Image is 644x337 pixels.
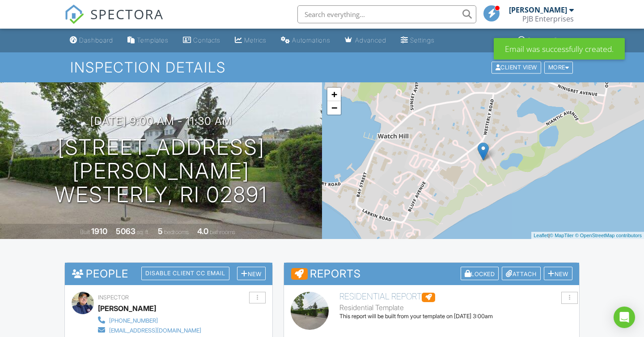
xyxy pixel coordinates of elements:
a: [EMAIL_ADDRESS][DOMAIN_NAME] [98,325,201,335]
div: Open Intercom Messenger [614,307,635,328]
div: 4.0 [197,226,208,236]
div: Metrics [244,36,267,44]
div: Email was successfully created. [494,38,625,60]
a: Leaflet [534,233,548,238]
a: Dashboard [66,32,117,49]
div: New [544,267,572,281]
a: Automations (Basic) [277,32,334,49]
div: Attach [502,267,541,281]
a: [PHONE_NUMBER] [98,315,201,325]
div: Contacts [193,36,220,44]
a: Advanced [341,32,390,49]
h1: [STREET_ADDRESS][PERSON_NAME] Westerly, RI 02891 [14,136,308,206]
a: Contacts [179,32,224,49]
span: sq. ft. [137,229,149,235]
div: [PERSON_NAME] [509,5,567,14]
div: Client View [491,61,541,73]
div: Advanced [355,36,386,44]
h1: Inspection Details [70,60,574,75]
a: Client View [491,64,543,70]
a: © MapTiler [550,233,574,238]
span: bedrooms [164,229,189,235]
div: New [237,267,266,281]
div: 5 [158,226,163,236]
div: [PHONE_NUMBER] [109,317,158,324]
h3: [DATE] 9:00 am - 11:30 am [90,115,232,127]
h3: Reports [284,263,579,285]
span: bathrooms [210,229,235,235]
div: Locked [461,267,499,281]
div: Settings [410,36,435,44]
a: Metrics [231,32,270,49]
div: This report will be built from your template on [DATE] 3:00am [339,313,572,320]
div: | [531,232,644,239]
div: [EMAIL_ADDRESS][DOMAIN_NAME] [109,327,201,334]
div: 1910 [91,226,107,236]
h3: People [65,263,272,285]
span: Inspector [98,294,129,301]
div: Automations [292,36,330,44]
a: © OpenStreetMap contributors [575,233,642,238]
div: Disable Client CC Email [141,267,229,280]
img: The Best Home Inspection Software - Spectora [64,4,84,24]
a: SPECTORA [64,12,164,31]
a: Support Center [514,32,578,49]
a: Templates [124,32,172,49]
a: Settings [397,32,438,49]
span: Built [80,229,90,235]
a: Zoom in [327,88,341,101]
div: Residential Template [339,303,572,312]
div: PJB Enterprises [522,14,574,23]
div: 5063 [116,226,136,236]
h6: Residential Report [339,292,572,302]
input: Search everything... [297,5,476,23]
div: [PERSON_NAME] [98,302,156,315]
span: SPECTORA [90,4,164,23]
div: Templates [137,36,169,44]
div: Dashboard [79,36,113,44]
div: More [544,61,573,73]
a: Zoom out [327,101,341,115]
